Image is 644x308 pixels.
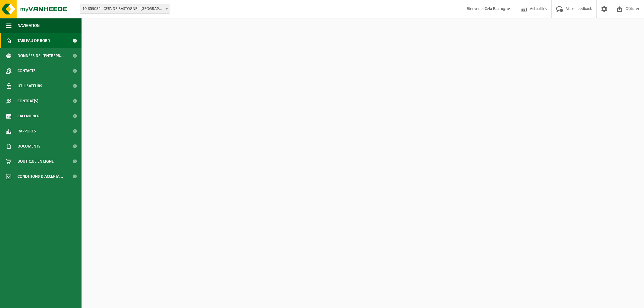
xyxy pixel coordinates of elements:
span: 10-859034 - CEFA DE BASTOGNE - BASTOGNE [80,5,170,13]
span: Utilisateurs [18,78,42,94]
span: Navigation [18,18,40,33]
span: Contacts [18,63,36,78]
span: Calendrier [18,109,40,124]
span: Données de l'entrepr... [18,48,64,63]
span: Rapports [18,124,36,139]
span: Boutique en ligne [18,154,54,169]
strong: Cefa Bastogne [485,7,510,11]
span: 10-859034 - CEFA DE BASTOGNE - BASTOGNE [80,5,170,14]
span: Conditions d'accepta... [18,169,63,184]
span: Tableau de bord [18,33,50,48]
span: Documents [18,139,40,154]
span: Contrat(s) [18,94,38,109]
